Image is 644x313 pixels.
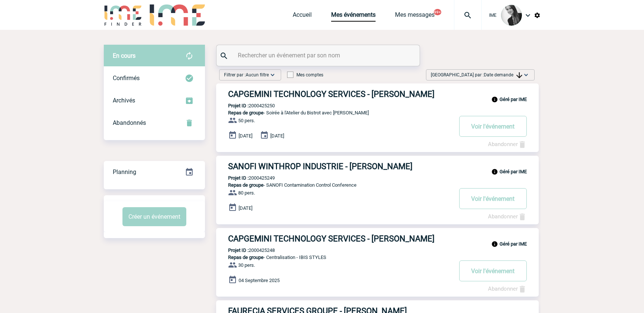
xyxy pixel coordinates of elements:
a: Mes événements [331,11,376,22]
b: Géré par IME [500,241,527,247]
span: IME [489,13,497,18]
h3: CAPGEMINI TECHNOLOGY SERVICES - [PERSON_NAME] [228,234,452,243]
span: Filtrer par : [224,71,269,79]
img: info_black_24dp.svg [491,241,498,247]
div: Retrouvez ici tous vos événements annulés [104,112,205,134]
button: Voir l'événement [459,116,527,137]
span: Planning [113,168,136,176]
button: 99+ [434,9,441,15]
input: Rechercher un événement par son nom [236,50,402,61]
span: Repas de groupe [228,182,264,188]
button: Créer un événement [122,207,186,226]
button: Voir l'événement [459,188,527,209]
span: [DATE] [270,133,284,139]
b: Géré par IME [500,169,527,174]
span: Abandonnés [113,119,146,126]
h3: SANOFI WINTHROP INDUSTRIE - [PERSON_NAME] [228,162,452,171]
span: 04 Septembre 2025 [239,278,280,283]
label: Mes comptes [287,72,323,78]
span: 80 pers. [238,190,255,196]
a: CAPGEMINI TECHNOLOGY SERVICES - [PERSON_NAME] [216,234,539,243]
img: arrow_downward.png [516,72,522,78]
p: - SANOFI Contamination Control Conference [216,182,452,188]
a: Planning [104,161,205,183]
span: Archivés [113,97,135,104]
a: Abandonner [488,213,527,220]
span: Aucun filtre [246,72,269,78]
button: Voir l'événement [459,260,527,281]
img: info_black_24dp.svg [491,96,498,103]
span: 50 pers. [238,118,255,123]
span: Confirmés [113,75,140,82]
span: [DATE] [239,205,252,211]
a: SANOFI WINTHROP INDUSTRIE - [PERSON_NAME] [216,162,539,171]
img: baseline_expand_more_white_24dp-b.png [269,71,276,79]
p: 2000425250 [216,103,275,108]
a: Accueil [293,11,312,22]
span: En cours [113,52,136,59]
span: Repas de groupe [228,110,264,116]
p: - Centralisation - IBIS STYLES [216,254,452,260]
span: 30 pers. [238,262,255,268]
span: Date demande [484,72,522,78]
a: Abandonner [488,285,527,292]
b: Géré par IME [500,97,527,102]
div: Retrouvez ici tous vos événements organisés par date et état d'avancement [104,161,205,183]
img: 101050-0.jpg [501,5,522,26]
p: 2000425249 [216,175,275,181]
b: Projet ID : [228,247,249,253]
img: info_black_24dp.svg [491,168,498,175]
span: [GEOGRAPHIC_DATA] par : [431,71,522,79]
img: baseline_expand_more_white_24dp-b.png [522,71,530,79]
p: - Soirée à l'Atelier du Bistrot avec [PERSON_NAME] [216,110,452,116]
div: Retrouvez ici tous les événements que vous avez décidé d'archiver [104,89,205,112]
a: CAPGEMINI TECHNOLOGY SERVICES - [PERSON_NAME] [216,89,539,99]
span: Repas de groupe [228,254,264,260]
div: Retrouvez ici tous vos évènements avant confirmation [104,45,205,67]
a: Abandonner [488,141,527,148]
a: Mes messages [395,11,435,22]
img: IME-Finder [104,4,143,26]
b: Projet ID : [228,103,249,108]
h3: CAPGEMINI TECHNOLOGY SERVICES - [PERSON_NAME] [228,89,452,99]
span: [DATE] [239,133,252,139]
p: 2000425248 [216,247,275,253]
b: Projet ID : [228,175,249,181]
